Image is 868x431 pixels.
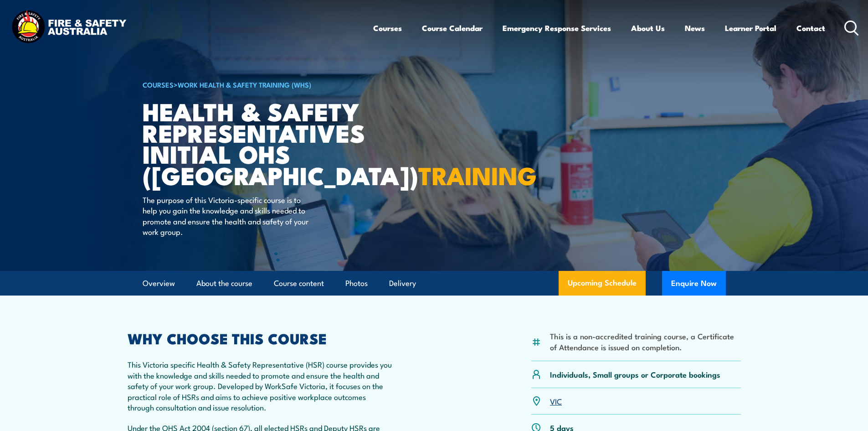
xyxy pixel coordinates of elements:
a: News [685,16,705,40]
a: Upcoming Schedule [559,271,646,296]
a: Courses [373,16,402,40]
a: COURSES [143,79,174,89]
li: This is a non-accredited training course, a Certificate of Attendance is issued on completion. [550,331,741,352]
a: Learner Portal [725,16,776,40]
a: About Us [631,16,665,40]
button: Enquire Now [662,271,726,296]
a: Work Health & Safety Training (WHS) [178,79,311,89]
a: Overview [143,271,175,296]
a: Photos [345,271,368,296]
a: Course Calendar [422,16,483,40]
h6: > [143,79,368,90]
a: VIC [550,395,562,406]
a: Course content [274,271,324,296]
a: Emergency Response Services [503,16,611,40]
h2: WHY CHOOSE THIS COURSE [128,332,394,344]
h1: Health & Safety Representatives Initial OHS ([GEOGRAPHIC_DATA]) [143,100,368,186]
p: This Victoria specific Health & Safety Representative (HSR) course provides you with the knowledg... [128,359,394,412]
a: About the course [196,271,252,296]
strong: TRAINING [418,156,537,193]
p: Individuals, Small groups or Corporate bookings [550,369,720,379]
a: Contact [796,16,825,40]
p: The purpose of this Victoria-specific course is to help you gain the knowledge and skills needed ... [143,194,309,237]
a: Delivery [389,271,416,296]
